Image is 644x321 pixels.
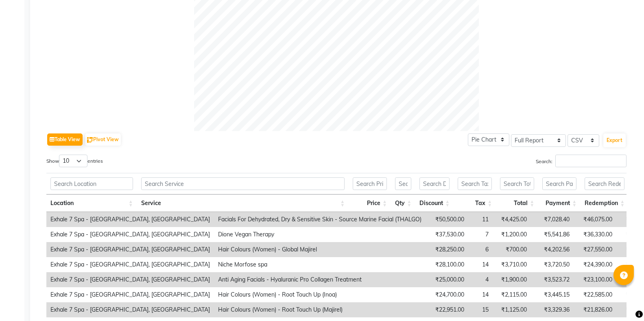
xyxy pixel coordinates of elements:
input: Search Qty [395,177,411,190]
td: Hair Colours (Women) - Root Touch Up (Majirel) [214,302,426,317]
th: Tax: activate to sort column ascending [454,194,496,212]
td: Exhale 7 Spa - [GEOGRAPHIC_DATA], [GEOGRAPHIC_DATA] [46,212,214,227]
input: Search: [555,155,627,167]
td: ₹1,200.00 [493,227,531,242]
td: ₹3,329.36 [531,302,574,317]
td: Niche Morfose spa [214,257,426,272]
td: ₹3,720.50 [531,257,574,272]
td: 14 [468,257,493,272]
td: Exhale 7 Spa - [GEOGRAPHIC_DATA], [GEOGRAPHIC_DATA] [46,227,214,242]
td: Anti Aging Facials - Hyaluranic Pro Collagen Treatment [214,272,426,287]
td: 11 [468,212,493,227]
td: ₹37,530.00 [426,227,468,242]
th: Total: activate to sort column ascending [496,194,538,212]
input: Search Payment [542,177,576,190]
td: ₹4,202.56 [531,242,574,257]
td: Dione Vegan Therapy [214,227,426,242]
td: ₹3,710.00 [493,257,531,272]
img: pivot.png [87,137,93,143]
th: Redemption: activate to sort column ascending [581,194,629,212]
td: ₹7,028.40 [531,212,574,227]
td: ₹21,826.00 [574,302,616,317]
input: Search Price [353,177,387,190]
td: Hair Colours (Women) - Global Majirel [214,242,426,257]
td: Hair Colours (Women) - Root Touch Up (Inoa) [214,287,426,302]
td: Exhale 7 Spa - [GEOGRAPHIC_DATA], [GEOGRAPHIC_DATA] [46,242,214,257]
td: Exhale 7 Spa - [GEOGRAPHIC_DATA], [GEOGRAPHIC_DATA] [46,272,214,287]
td: ₹46,075.00 [574,212,616,227]
label: Show entries [46,155,103,167]
td: ₹27,550.00 [574,242,616,257]
td: Exhale 7 Spa - [GEOGRAPHIC_DATA], [GEOGRAPHIC_DATA] [46,287,214,302]
th: Price: activate to sort column ascending [349,194,391,212]
button: Table View [47,133,83,146]
input: Search Discount [419,177,450,190]
td: ₹2,115.00 [493,287,531,302]
td: 14 [468,287,493,302]
td: ₹1,125.00 [493,302,531,317]
td: ₹36,330.00 [574,227,616,242]
td: ₹28,100.00 [426,257,468,272]
td: ₹28,250.00 [426,242,468,257]
td: 4 [468,272,493,287]
td: ₹24,390.00 [574,257,616,272]
th: Location: activate to sort column ascending [46,194,137,212]
td: ₹22,585.00 [574,287,616,302]
td: ₹4,425.00 [493,212,531,227]
td: ₹1,900.00 [493,272,531,287]
select: Showentries [59,155,87,167]
td: Exhale 7 Spa - [GEOGRAPHIC_DATA], [GEOGRAPHIC_DATA] [46,257,214,272]
th: Qty: activate to sort column ascending [391,194,415,212]
td: ₹25,000.00 [426,272,468,287]
td: 6 [468,242,493,257]
td: 7 [468,227,493,242]
input: Search Location [50,177,133,190]
input: Search Redemption [585,177,624,190]
td: ₹3,523.72 [531,272,574,287]
td: ₹3,445.15 [531,287,574,302]
input: Search Tax [458,177,492,190]
button: Pivot View [85,133,121,146]
td: ₹23,100.00 [574,272,616,287]
td: ₹700.00 [493,242,531,257]
td: ₹5,541.86 [531,227,574,242]
input: Search Service [141,177,345,190]
th: Discount: activate to sort column ascending [415,194,454,212]
td: ₹22,951.00 [426,302,468,317]
td: ₹24,700.00 [426,287,468,302]
label: Search: [536,155,627,167]
td: Facials For Dehydrated, Dry & Sensitive Skin - Source Marine Facial (THALGO) [214,212,426,227]
th: Payment: activate to sort column ascending [538,194,581,212]
td: Exhale 7 Spa - [GEOGRAPHIC_DATA], [GEOGRAPHIC_DATA] [46,302,214,317]
input: Search Total [500,177,534,190]
td: 15 [468,302,493,317]
button: Export [603,133,626,147]
th: Service: activate to sort column ascending [137,194,349,212]
td: ₹50,500.00 [426,212,468,227]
